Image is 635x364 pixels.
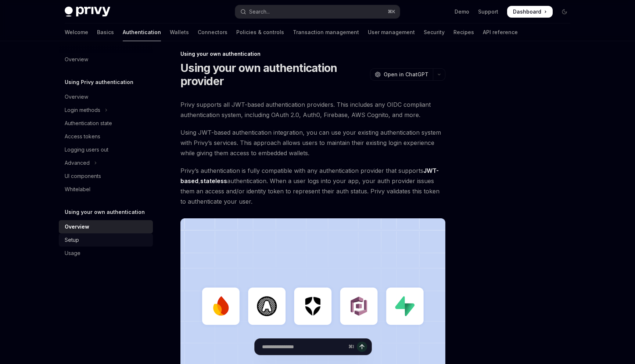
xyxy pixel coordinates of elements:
div: Login methods [65,106,100,114]
span: Dashboard [513,8,541,15]
img: dark logo [65,7,110,17]
span: Open in ChatGPT [384,71,428,78]
a: Policies & controls [236,23,284,41]
a: Overview [59,220,153,233]
button: Toggle Login methods section [59,103,153,117]
a: Logging users out [59,143,153,156]
a: UI components [59,170,153,183]
input: Ask a question... [262,339,345,355]
a: Overview [59,53,153,66]
a: Authentication [123,23,161,41]
button: Open search [235,5,400,18]
div: Logging users out [65,145,108,154]
div: Whitelabel [65,185,90,194]
a: User management [368,23,415,41]
button: Toggle dark mode [559,6,570,18]
span: Privy supports all JWT-based authentication providers. This includes any OIDC compliant authentic... [180,99,445,120]
a: Demo [455,8,469,15]
a: Whitelabel [59,183,153,196]
div: Advanced [65,159,90,167]
div: Setup [65,236,79,244]
h1: Using your own authentication provider [180,61,367,88]
div: Usage [65,249,80,258]
a: Support [478,8,498,15]
div: Using your own authentication [180,50,445,58]
div: Overview [65,55,88,64]
button: Toggle Advanced section [59,156,153,170]
a: Access tokens [59,130,153,143]
a: API reference [483,23,518,41]
div: Authentication state [65,119,112,128]
a: Transaction management [293,23,359,41]
a: Setup [59,233,153,247]
span: ⌘ K [388,9,395,15]
a: Usage [59,247,153,260]
h5: Using Privy authentication [65,78,133,87]
a: Basics [97,23,114,41]
a: stateless [200,177,227,185]
button: Open in ChatGPT [370,68,433,81]
div: Search... [249,7,270,16]
h5: Using your own authentication [65,208,145,216]
div: UI components [65,172,101,181]
span: Privy’s authentication is fully compatible with any authentication provider that supports , authe... [180,165,445,207]
button: Send message [357,342,367,352]
a: Dashboard [507,6,553,18]
a: Recipes [453,23,474,41]
a: Welcome [65,23,88,41]
a: Overview [59,90,153,103]
div: Access tokens [65,132,100,141]
div: Overview [65,92,88,101]
a: Connectors [198,23,227,41]
a: Wallets [170,23,189,41]
span: Using JWT-based authentication integration, you can use your existing authentication system with ... [180,127,445,158]
div: Overview [65,222,89,231]
a: Authentication state [59,117,153,130]
a: Security [424,23,445,41]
